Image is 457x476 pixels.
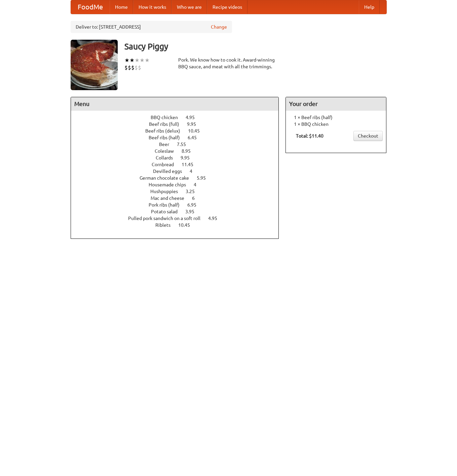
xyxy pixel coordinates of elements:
[151,209,184,214] span: Potato salad
[151,209,207,214] a: Potato salad 3.95
[159,142,176,147] span: Beer
[186,115,201,120] span: 4.95
[124,64,128,71] li: $
[197,175,213,181] span: 5.95
[128,216,230,221] a: Pulled pork sandwich on a soft roll 4.95
[149,135,187,140] span: Beef ribs (half)
[156,155,202,160] a: Collards 9.95
[155,222,177,228] span: Riblets
[190,169,199,174] span: 4
[138,64,141,71] li: $
[128,216,207,221] span: Pulled pork sandwich on a soft roll
[181,155,196,160] span: 9.95
[71,21,232,33] div: Deliver to: [STREET_ADDRESS]
[177,142,193,147] span: 7.55
[129,57,135,64] li: ★
[286,97,386,111] h4: Your order
[289,121,383,127] li: 1 × BBQ chicken
[153,169,189,174] span: Devilled eggs
[128,64,131,71] li: $
[152,162,181,167] span: Cornbread
[140,175,196,181] span: German chocolate cake
[359,0,380,14] a: Help
[145,128,212,134] a: Beef ribs (delux) 10.45
[178,222,197,228] span: 10.45
[207,0,247,14] a: Recipe videos
[151,115,207,120] a: BBQ chicken 4.95
[296,133,323,139] b: Total: $11.40
[71,40,118,90] img: angular.jpg
[155,222,202,228] a: Riblets 10.45
[71,0,110,14] a: FoodMe
[149,121,186,127] span: Beef ribs (full)
[124,40,387,53] h3: Saucy Piggy
[152,162,206,167] a: Cornbread 11.45
[149,135,209,140] a: Beef ribs (half) 6.45
[131,64,135,71] li: $
[186,189,201,194] span: 3.25
[172,0,207,14] a: Who we are
[153,169,205,174] a: Devilled eggs 4
[150,189,185,194] span: Hushpuppies
[149,121,208,127] a: Beef ribs (full) 9.95
[145,128,187,134] span: Beef ribs (delux)
[149,202,186,208] span: Pork ribs (half)
[151,195,207,201] a: Mac and cheese 6
[149,182,193,187] span: Housemade chips
[208,216,224,221] span: 4.95
[150,189,207,194] a: Hushpuppies 3.25
[145,57,150,64] li: ★
[140,57,145,64] li: ★
[353,131,383,141] a: Checkout
[135,64,138,71] li: $
[149,202,209,208] a: Pork ribs (half) 6.95
[110,0,133,14] a: Home
[124,57,129,64] li: ★
[185,209,201,214] span: 3.95
[155,148,181,154] span: Coleslaw
[211,24,227,30] a: Change
[178,57,279,70] div: Pork. We know how to cook it. Award-winning BBQ sauce, and meat with all the trimmings.
[155,148,203,154] a: Coleslaw 8.95
[188,128,206,134] span: 10.45
[188,135,203,140] span: 6.45
[182,148,197,154] span: 8.95
[156,155,180,160] span: Collards
[289,114,383,121] li: 1 × Beef ribs (half)
[135,57,140,64] li: ★
[187,121,203,127] span: 9.95
[71,97,279,111] h4: Menu
[140,175,218,181] a: German chocolate cake 5.95
[192,195,201,201] span: 6
[194,182,203,187] span: 4
[133,0,172,14] a: How it works
[149,182,209,187] a: Housemade chips 4
[151,195,191,201] span: Mac and cheese
[182,162,200,167] span: 11.45
[159,142,198,147] a: Beer 7.55
[187,202,203,208] span: 6.95
[151,115,185,120] span: BBQ chicken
